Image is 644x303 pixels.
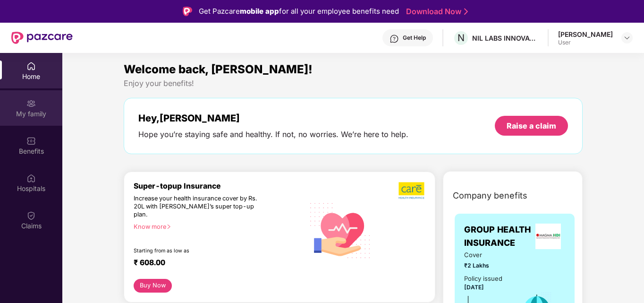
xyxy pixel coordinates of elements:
[558,30,613,39] div: [PERSON_NAME]
[464,223,531,250] span: GROUP HEALTH INSURANCE
[26,211,36,220] img: svg+xml;base64,PHN2ZyBpZD0iQ2xhaW0iIHhtbG5zPSJodHRwOi8vd3d3LnczLm9yZy8yMDAwL3N2ZyIgd2lkdGg9IjIwIi...
[134,279,172,293] button: Buy Now
[138,130,408,139] div: Hope you’re staying safe and healthy. If not, no worries. We’re here to help.
[464,7,468,17] img: Stroke
[134,258,295,269] div: ₹ 608.00
[623,34,631,42] img: svg+xml;base64,PHN2ZyBpZD0iRHJvcGRvd24tMzJ4MzIiIHhtbG5zPSJodHRwOi8vd3d3LnczLm9yZy8yMDAwL3N2ZyIgd2...
[124,78,583,88] div: Enjoy your benefits!
[166,224,171,229] span: right
[458,32,465,43] span: N
[507,121,556,131] div: Raise a claim
[390,34,399,43] img: svg+xml;base64,PHN2ZyBpZD0iSGVscC0zMngzMiIgeG1sbnM9Imh0dHA6Ly93d3cudzMub3JnLzIwMDAvc3ZnIiB3aWR0aD...
[11,32,73,44] img: New Pazcare Logo
[134,195,263,219] div: Increase your health insurance cover by Rs. 20L with [PERSON_NAME]’s super top-up plan.
[464,274,502,284] div: Policy issued
[464,284,484,291] span: [DATE]
[134,248,264,254] div: Starting from as low as
[199,6,399,17] div: Get Pazcare for all your employee benefits need
[26,61,36,71] img: svg+xml;base64,PHN2ZyBpZD0iSG9tZSIgeG1sbnM9Imh0dHA6Ly93d3cudzMub3JnLzIwMDAvc3ZnIiB3aWR0aD0iMjAiIG...
[138,113,408,124] div: Hey, [PERSON_NAME]
[240,7,279,16] strong: mobile app
[183,7,192,16] img: Logo
[558,39,613,46] div: User
[535,224,561,249] img: insurerLogo
[124,62,313,76] span: Welcome back, [PERSON_NAME]!
[453,189,527,202] span: Company benefits
[26,136,36,146] img: svg+xml;base64,PHN2ZyBpZD0iQmVuZWZpdHMiIHhtbG5zPSJodHRwOi8vd3d3LnczLm9yZy8yMDAwL3N2ZyIgd2lkdGg9Ij...
[406,7,465,17] a: Download Now
[464,261,508,270] span: ₹2 Lakhs
[472,34,538,43] div: NIL LABS INNOVATION PVT. LTD.
[26,173,36,183] img: svg+xml;base64,PHN2ZyBpZD0iSG9zcGl0YWxzIiB4bWxucz0iaHR0cDovL3d3dy53My5vcmcvMjAwMC9zdmciIHdpZHRoPS...
[464,250,508,260] span: Cover
[304,193,377,267] img: svg+xml;base64,PHN2ZyB4bWxucz0iaHR0cDovL3d3dy53My5vcmcvMjAwMC9zdmciIHhtbG5zOnhsaW5rPSJodHRwOi8vd3...
[134,182,304,190] div: Super-topup Insurance
[398,182,425,199] img: b5dec4f62d2307b9de63beb79f102df3.png
[403,34,426,42] div: Get Help
[26,99,36,108] img: svg+xml;base64,PHN2ZyB3aWR0aD0iMjAiIGhlaWdodD0iMjAiIHZpZXdCb3g9IjAgMCAyMCAyMCIgZmlsbD0ibm9uZSIgeG...
[134,223,298,230] div: Know more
